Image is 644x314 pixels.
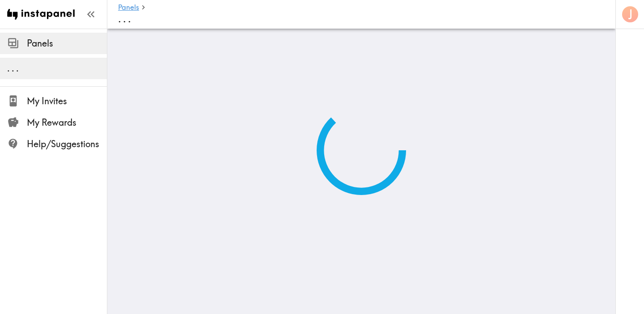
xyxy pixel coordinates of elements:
[128,12,131,25] span: .
[27,95,107,107] span: My Invites
[621,5,639,23] button: J
[118,12,121,25] span: .
[27,37,107,50] span: Panels
[16,63,19,74] span: .
[123,12,126,25] span: .
[27,138,107,150] span: Help/Suggestions
[7,63,10,74] span: .
[27,116,107,129] span: My Rewards
[628,7,633,22] span: J
[12,63,14,74] span: .
[118,4,139,12] a: Panels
